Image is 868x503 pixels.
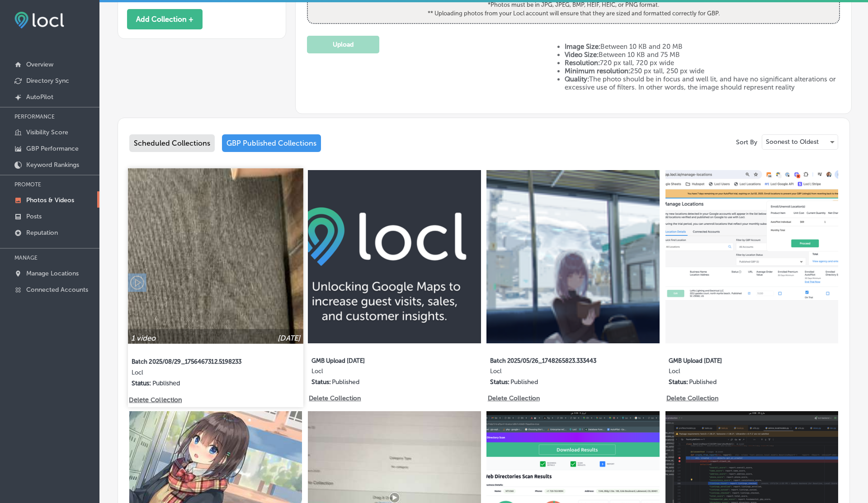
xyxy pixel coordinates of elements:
p: Directory Sync [26,77,69,85]
label: Batch 2025/08/29_1756467312.5198233 [132,353,264,369]
strong: Image Size: [565,43,600,51]
li: Between 10 KB and 75 MB [565,51,840,59]
p: Delete Collection [129,396,180,404]
p: Delete Collection [666,394,717,402]
p: Status: [490,378,509,386]
p: GBP Performance [26,145,79,152]
li: The photo should be in focus and well lit, and have no significant alterations or excessive use o... [565,75,840,91]
img: Collection thumbnail [308,170,481,343]
p: Status: [669,378,688,386]
div: Scheduled Collections [129,134,215,152]
p: Sort By [736,138,757,146]
p: Visibility Score [26,128,68,136]
p: Connected Accounts [26,286,88,294]
label: Locl [490,368,620,378]
button: Upload [307,36,379,53]
p: Delete Collection [309,394,360,402]
strong: Minimum resolution: [565,67,630,75]
label: Batch 2025/05/26_1748265823.333443 [490,352,620,368]
p: Status: [311,378,331,386]
p: Published [152,380,180,387]
p: AutoPilot [26,93,53,101]
p: Published [689,378,717,386]
p: Delete Collection [488,394,539,402]
label: GMB Upload [DATE] [669,352,799,368]
p: Overview [26,61,53,68]
li: 250 px tall, 250 px wide [565,67,840,75]
p: Keyword Rankings [26,161,79,169]
img: fda3e92497d09a02dc62c9cd864e3231.png [14,12,64,28]
p: Status: [132,380,151,387]
p: Reputation [26,229,58,237]
p: [DATE] [278,334,300,342]
div: Soonest to Oldest [762,135,838,149]
strong: Quality: [565,75,589,83]
p: Published [332,378,359,386]
p: Manage Locations [26,270,79,277]
img: Collection thumbnail [665,170,838,343]
img: Collection thumbnail [128,168,303,344]
img: Collection thumbnail [486,170,659,343]
button: Add Collection + [127,9,203,29]
p: Published [510,378,538,386]
p: Soonest to Oldest [766,138,819,146]
li: 720 px tall, 720 px wide [565,59,840,67]
div: GBP Published Collections [222,134,321,152]
p: 1 video [131,334,156,342]
p: Posts [26,213,42,220]
label: Locl [669,368,799,378]
label: Locl [132,369,264,380]
label: GMB Upload [DATE] [311,352,442,368]
li: Between 10 KB and 20 MB [565,43,840,51]
label: Locl [311,368,442,378]
strong: Resolution: [565,59,600,67]
strong: Video Size: [565,51,599,59]
p: Photos & Videos [26,196,74,204]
